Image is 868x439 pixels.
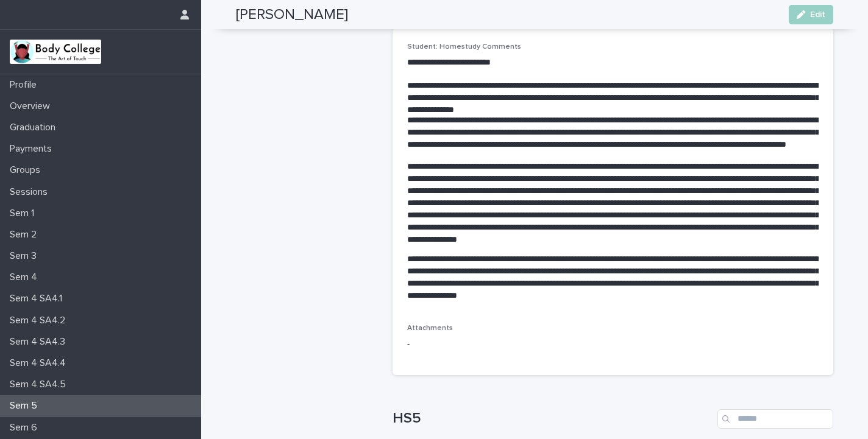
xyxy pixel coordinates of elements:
[810,10,825,19] span: Edit
[407,43,521,51] span: Student: Homestudy Comments
[407,325,453,332] span: Attachments
[407,338,819,351] p: -
[717,409,833,429] input: Search
[5,250,46,262] p: Sem 3
[393,410,713,427] h1: HS5
[5,379,76,390] p: Sem 4 SA4.5
[5,186,57,198] p: Sessions
[236,6,348,24] h2: [PERSON_NAME]
[5,100,60,112] p: Overview
[5,272,47,283] p: Sem 4
[5,336,75,348] p: Sem 4 SA4.3
[5,79,46,91] p: Profile
[5,164,50,176] p: Groups
[5,422,47,434] p: Sem 6
[5,357,76,369] p: Sem 4 SA4.4
[5,315,75,326] p: Sem 4 SA4.2
[5,208,44,219] p: Sem 1
[5,293,72,304] p: Sem 4 SA4.1
[10,40,101,64] img: xvtzy2PTuGgGH0xbwGb2
[789,5,833,24] button: Edit
[5,122,65,133] p: Graduation
[5,143,62,155] p: Payments
[5,229,46,241] p: Sem 2
[5,400,47,412] p: Sem 5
